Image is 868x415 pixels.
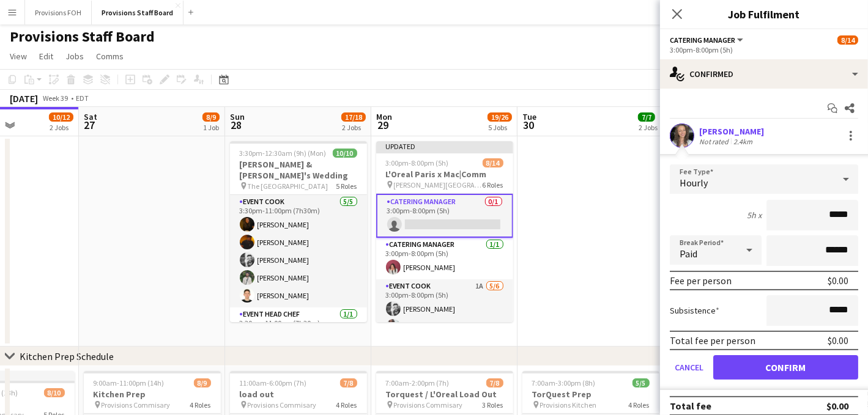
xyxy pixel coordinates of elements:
span: Hourly [680,177,708,189]
div: Total fee [670,400,711,412]
span: Edit [39,51,53,62]
span: 8/14 [837,35,858,45]
span: Mon [376,111,392,122]
a: Comms [91,48,128,64]
span: 29 [374,118,392,132]
span: 11:00am-6:00pm (7h) [240,378,307,387]
span: [PERSON_NAME][GEOGRAPHIC_DATA][PERSON_NAME] [394,180,483,189]
div: $0.00 [828,274,848,287]
span: Paid [680,248,697,260]
div: 2 Jobs [50,123,73,132]
span: Week 39 [40,94,71,103]
span: 30 [521,118,536,132]
span: 8/14 [483,158,503,167]
h3: Torquest / L'Oreal Load Out [376,389,513,400]
div: EDT [76,94,89,103]
span: 10/12 [49,112,73,122]
span: 6 Roles [483,180,503,189]
span: 4 Roles [629,400,650,409]
h3: [PERSON_NAME] & [PERSON_NAME]'s Wedding [230,159,367,181]
span: 10/10 [333,149,357,158]
span: 7/8 [340,378,357,387]
a: Edit [34,48,58,64]
div: 2 Jobs [342,123,365,132]
span: 4 Roles [336,400,357,409]
div: 1 Job [203,123,219,132]
h1: Provisions Staff Board [10,28,155,46]
app-job-card: Updated3:00pm-8:00pm (5h)8/14L'Oreal Paris x Mac|Comm [PERSON_NAME][GEOGRAPHIC_DATA][PERSON_NAME]... [376,141,513,322]
div: 2 Jobs [639,123,658,132]
app-job-card: 3:30pm-12:30am (9h) (Mon)10/10[PERSON_NAME] & [PERSON_NAME]'s Wedding The [GEOGRAPHIC_DATA]5 Role... [230,141,367,322]
div: $0.00 [828,334,848,347]
span: 7:00am-3:00pm (8h) [532,378,596,387]
span: 7/7 [638,112,655,122]
span: 8/9 [202,112,220,122]
span: View [10,51,27,62]
app-card-role: Event Cook1A5/63:00pm-8:00pm (5h)[PERSON_NAME][PERSON_NAME] [376,279,513,409]
app-card-role: Catering Manager0/13:00pm-8:00pm (5h) [376,194,513,238]
span: Provisions Commisary [394,400,463,409]
div: $0.00 [826,400,848,412]
span: 9:00am-11:00pm (14h) [94,378,165,387]
div: [DATE] [10,92,38,105]
app-card-role: Event Cook5/53:30pm-11:00pm (7h30m)[PERSON_NAME][PERSON_NAME][PERSON_NAME][PERSON_NAME][PERSON_NAME] [230,195,367,307]
h3: Kitchen Prep [84,389,221,400]
span: Sun [230,111,245,122]
app-card-role: Event Head Chef1/13:30pm-11:00pm (7h30m) [230,307,367,349]
span: Catering Manager [670,35,735,45]
a: View [5,48,32,64]
button: Provisions FOH [25,1,92,24]
span: Sat [84,111,97,122]
span: 5 Roles [336,182,357,191]
button: Catering Manager [670,35,745,45]
span: 4 Roles [190,400,211,409]
div: Updated [376,141,513,151]
span: 8/9 [194,378,211,387]
span: Jobs [65,51,84,62]
div: Confirmed [660,59,868,89]
span: 7:00am-2:00pm (7h) [386,378,450,387]
div: Total fee per person [670,334,755,347]
span: Provisions Kitchen [540,400,597,409]
span: 27 [82,118,97,132]
h3: TorQuest Prep [522,389,659,400]
div: 5 Jobs [488,123,511,132]
span: 5/5 [632,378,650,387]
button: Provisions Staff Board [92,1,184,24]
div: Not rated [699,137,731,146]
span: Provisions Commisary [248,400,317,409]
button: Cancel [670,355,708,380]
div: Kitchen Prep Schedule [20,350,114,362]
div: Fee per person [670,274,732,287]
div: 3:00pm-8:00pm (5h) [670,45,858,54]
span: 3:30pm-12:30am (9h) (Mon) [240,149,327,158]
span: 28 [228,118,245,132]
h3: L'Oreal Paris x Mac|Comm [376,169,513,180]
span: 19/26 [488,112,512,122]
span: Tue [522,111,536,122]
span: 3:00pm-8:00pm (5h) [386,158,449,167]
h3: Job Fulfilment [660,6,868,22]
a: Jobs [61,48,89,64]
span: 3 Roles [483,400,503,409]
button: Confirm [713,355,858,380]
span: 7/8 [486,378,503,387]
app-card-role: Catering Manager1/13:00pm-8:00pm (5h)[PERSON_NAME] [376,238,513,279]
span: 17/18 [341,112,366,122]
span: 8/10 [44,388,65,397]
h3: load out [230,389,367,400]
span: Comms [96,51,124,62]
label: Subsistence [670,305,719,316]
div: [PERSON_NAME] [699,126,764,137]
div: 5h x [747,210,762,221]
span: The [GEOGRAPHIC_DATA] [248,182,328,191]
div: 2.4km [731,137,755,146]
span: Provisions Commisary [102,400,171,409]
